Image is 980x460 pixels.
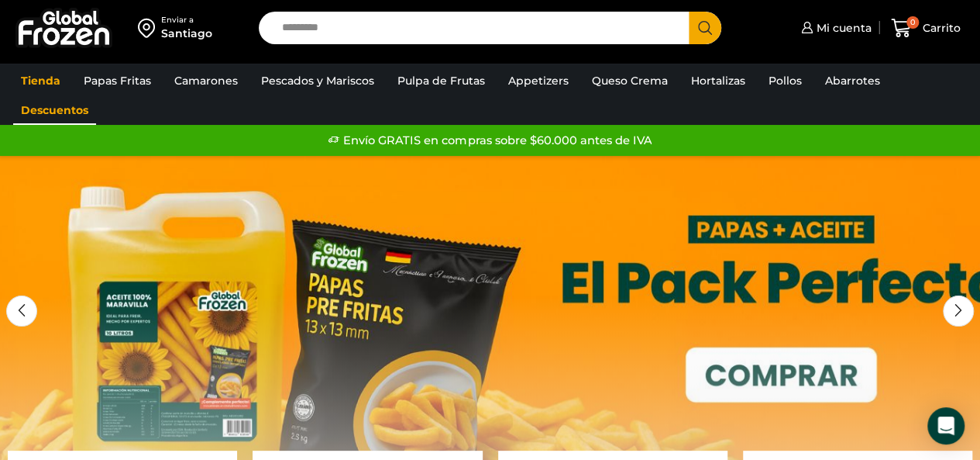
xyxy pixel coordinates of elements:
div: Next slide [943,296,974,327]
span: Mi cuenta [813,20,872,36]
a: Pulpa de Frutas [390,66,493,95]
span: 0 [906,16,919,29]
a: Descuentos [13,95,96,125]
a: 0 Carrito [887,10,965,47]
a: Queso Crema [584,66,676,95]
button: Search button [689,12,721,44]
a: Papas Fritas [76,66,159,95]
img: address-field-icon.svg [138,15,161,41]
a: Mi cuenta [797,12,872,43]
a: Appetizers [500,66,576,95]
a: Abarrotes [817,66,888,95]
a: Camarones [167,66,246,95]
span: Carrito [919,20,961,36]
a: Hortalizas [683,66,753,95]
div: Santiago [161,26,212,41]
div: Open Intercom Messenger [927,407,965,444]
div: Enviar a [161,15,212,26]
a: Tienda [13,66,68,95]
a: Pollos [761,66,810,95]
a: Pescados y Mariscos [253,66,382,95]
div: Previous slide [6,296,37,327]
